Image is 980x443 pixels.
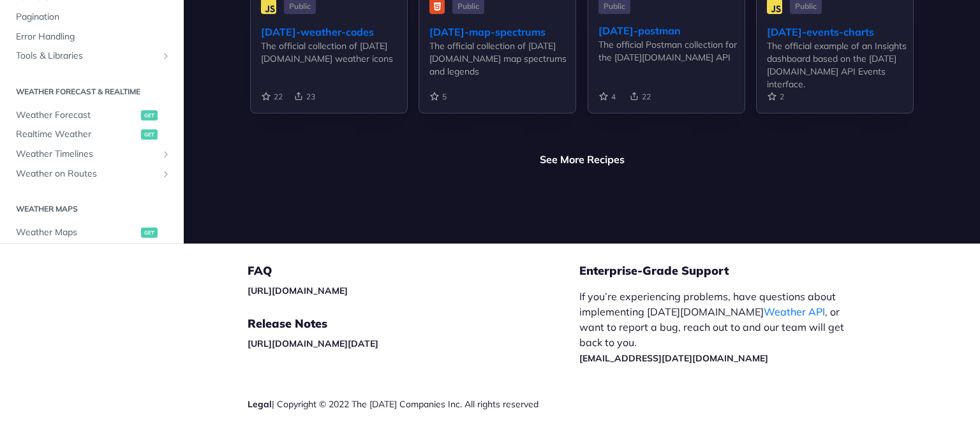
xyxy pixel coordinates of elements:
span: Error Handling [16,31,171,43]
button: Show subpages for Weather on Routes [161,168,171,178]
a: See More Recipes [540,152,625,167]
span: Tools & Libraries [16,50,158,62]
a: [URL][DOMAIN_NAME][DATE] [248,338,378,349]
div: [DATE]-events-charts [767,24,913,40]
a: Error Handling [10,27,174,47]
button: Show subpages for Weather Timelines [161,149,171,159]
a: Weather on RoutesShow subpages for Weather on Routes [10,164,174,183]
div: [DATE]-weather-codes [261,24,407,40]
a: Pagination [10,8,174,27]
a: Weather Forecastget [10,106,174,125]
a: Weather API [764,305,825,318]
a: [EMAIL_ADDRESS][DATE][DOMAIN_NAME] [579,352,768,364]
div: [DATE]-postman [598,23,745,38]
h5: Enterprise-Grade Support [579,263,878,279]
span: Weather on Routes [16,167,158,180]
span: get [141,228,158,238]
a: Weather TimelinesShow subpages for Weather Timelines [10,145,174,164]
a: Tools & LibrariesShow subpages for Tools & Libraries [10,47,174,66]
span: Weather Timelines [16,148,158,161]
a: Realtime Weatherget [10,125,174,144]
a: [URL][DOMAIN_NAME] [248,285,348,296]
span: Realtime Weather [16,128,138,141]
div: The official Postman collection for the [DATE][DOMAIN_NAME] API [598,38,745,64]
span: get [141,110,158,120]
a: Legal [248,398,272,410]
p: If you’re experiencing problems, have questions about implementing [DATE][DOMAIN_NAME] , or want ... [579,289,857,365]
h5: Release Notes [248,316,579,331]
div: The official collection of [DATE][DOMAIN_NAME] weather icons [261,40,407,65]
div: The official collection of [DATE][DOMAIN_NAME] map spectrums and legends [429,40,575,78]
h2: Weather Maps [10,203,174,215]
span: get [141,129,158,140]
button: Show subpages for Tools & Libraries [161,51,171,61]
span: Weather Forecast [16,109,138,122]
div: [DATE]-map-spectrums [429,24,575,40]
div: The official example of an Insights dashboard based on the [DATE][DOMAIN_NAME] API Events interface. [767,40,913,91]
span: Pagination [16,11,171,24]
h5: FAQ [248,263,579,279]
h2: Weather Forecast & realtime [10,86,174,98]
span: Weather Maps [16,226,138,239]
div: | Copyright © 2022 The [DATE] Companies Inc. All rights reserved [248,398,579,410]
a: Weather Mapsget [10,223,174,242]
